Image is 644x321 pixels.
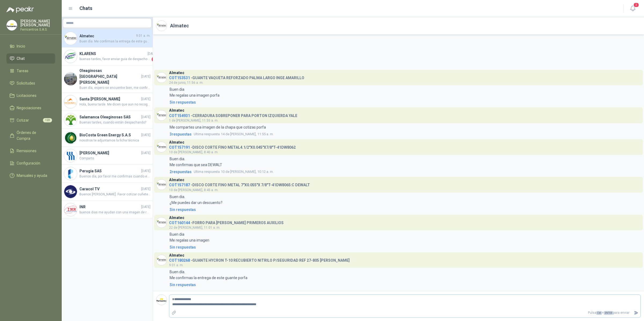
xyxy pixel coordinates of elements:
img: Company Logo [156,21,167,31]
img: Company Logo [64,149,77,162]
span: [DATE] [141,187,151,192]
img: Company Logo [64,95,77,108]
p: Me compartes una imagen de la chapa que cotizas porfa [170,124,266,130]
span: Buenos [PERSON_NAME]. Favor cotizar cuñetes de 5 galones ([GEOGRAPHIC_DATA]) [79,192,151,197]
span: Negociaciones [17,105,41,111]
span: [DATE] [148,51,157,56]
span: Inicio [17,43,25,49]
span: [DATE] [141,205,151,210]
span: 2 respuesta s [170,169,192,175]
span: COT157191 [169,145,190,149]
img: Company Logo [156,217,167,228]
span: 10 de [PERSON_NAME], 8:40 a. m. [169,150,218,154]
span: [DATE] [141,74,151,79]
img: Company Logo [64,185,77,198]
a: Sin respuestas [169,99,641,105]
p: Buen dia Me regalas una imagen [170,231,209,243]
span: 22 de [PERSON_NAME], 11:01 a. m. [169,226,220,229]
a: Inicio [6,41,55,51]
label: Adjuntar archivos [169,308,178,318]
p: Buen día. Me confirmas la entrega de este guante porfa [170,269,247,281]
img: Company Logo [156,142,167,152]
div: Sin respuestas [170,99,196,105]
span: nosotros te adjuntamos la ficha técnica [79,138,151,143]
span: [DATE] [141,133,151,138]
span: COT180268 [169,258,190,262]
span: COT160144 [169,221,190,225]
div: Sin respuestas [170,207,196,213]
img: Logo peakr [6,6,34,13]
span: ENTER [604,311,613,315]
a: Sin respuestas [169,207,641,213]
a: Remisiones [6,146,55,156]
span: 1 de [PERSON_NAME], 11:55 a. m. [169,119,218,122]
span: Órdenes de Compra [17,130,50,141]
h1: Chats [79,5,92,12]
div: Sin respuestas [170,244,196,250]
span: Solicitudes [17,80,35,86]
p: Buen dia. Me confirmas que sea DEWALT [170,156,222,168]
span: Ultima respuesta [194,132,220,137]
img: Company Logo [156,110,167,121]
img: Company Logo [64,113,77,126]
img: Company Logo [64,72,77,85]
h4: - CERRADURA SOBREPONER PARA PORTON IZQUIERDA YALE [169,112,297,117]
a: Negociaciones [6,103,55,113]
span: 9:01 a. m. [136,33,151,38]
a: Solicitudes [6,78,55,88]
a: Órdenes de Compra [6,127,55,144]
img: Company Logo [64,167,77,180]
button: Enviar [632,308,641,318]
span: COT154931 [169,114,190,118]
a: Sin respuestas [169,282,641,288]
span: [DATE] [141,97,151,102]
span: Licitaciones [17,93,36,99]
a: Tareas [6,66,55,76]
p: [PERSON_NAME] [PERSON_NAME] [20,19,55,27]
h4: Oleaginosas [GEOGRAPHIC_DATA][PERSON_NAME] [79,68,140,85]
span: Cotizar [17,117,29,123]
a: Company LogoINR[DATE]buenos dias me ayudan con una imagen de referencia de la prensa cotizada [62,201,153,219]
h4: - GUANTE VAQUETA REFORZADO PALMA LARGO INGE AMARILLO [169,74,304,79]
a: Company Logo[PERSON_NAME][DATE]Comparto. [62,147,153,165]
span: [DATE] [141,151,151,156]
span: Manuales y ayuda [17,173,47,178]
span: Configuración [17,160,40,166]
span: 10 de [PERSON_NAME], 8:45 a. m. [169,188,218,192]
a: 3respuestasUltima respuesta14 de [PERSON_NAME], 11:55 a. m. [169,131,641,137]
span: 9:01 a. m. [169,263,184,267]
a: Company LogoSalamanca Oleaginosas SAS[DATE]Buenas tardes, cuando están despachando? [62,111,153,129]
img: Company Logo [7,20,17,30]
img: Company Logo [156,295,167,305]
span: Hola, buena tarde. Me dicen que aun no recogen la pulidora. por favor me confirman cuando recogen. [79,102,151,107]
h4: Caracol TV [79,186,140,192]
h4: Almatec [79,33,135,39]
a: Company LogoOleaginosas [GEOGRAPHIC_DATA][PERSON_NAME][DATE]Buen día, espero se encuentre bien, m... [62,65,153,93]
h4: - DISCO CORTE FINO METAL4.1/2"X0.045"X7/8"T-41DW8062 [169,144,296,149]
h4: Perugia SAS [79,168,140,174]
span: Tareas [17,68,28,74]
span: Buen día. Me confirmas la entrega de este guante porfa [79,39,151,44]
span: 24 de junio, 11:56 a. m. [169,81,203,85]
h3: Almatec [169,71,184,74]
a: Configuración [6,158,55,168]
span: [DATE] [141,115,151,120]
h3: Almatec [169,178,184,181]
span: Buenas tardes, cuando están despachando? [79,120,151,125]
a: Company LogoSanta [PERSON_NAME][DATE]Hola, buena tarde. Me dicen que aun no recogen la pulidora. ... [62,93,153,111]
h2: Almatec [170,22,189,30]
h3: Almatec [169,254,184,257]
img: Company Logo [156,180,167,190]
img: Company Logo [156,72,167,83]
h3: Almatec [169,109,184,112]
p: Ferricentros S.A.S. [20,28,55,31]
a: Sin respuestas [169,244,641,250]
span: 1 [152,57,157,62]
h3: Almatec [169,141,184,144]
h4: - FORRO PARA [PERSON_NAME] PRIMEROS AUXILIOS [169,219,284,224]
a: Licitaciones [6,90,55,101]
span: 123 [43,118,52,122]
h4: Santa [PERSON_NAME] [79,96,140,102]
span: 14 de [PERSON_NAME], 11:55 a. m. [194,132,274,137]
h4: Salamanca Oleaginosas SAS [79,114,140,120]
